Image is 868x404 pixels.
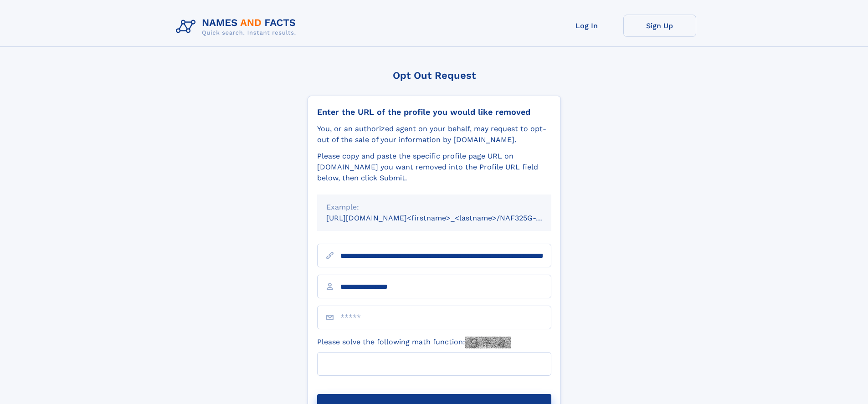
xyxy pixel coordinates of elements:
[172,15,303,39] img: Logo Names and Facts
[317,107,551,117] div: Enter the URL of the profile you would like removed
[326,202,542,213] div: Example:
[550,15,623,37] a: Log In
[623,15,696,37] a: Sign Up
[317,337,511,348] label: Please solve the following math function:
[317,123,551,145] div: You, or an authorized agent on your behalf, may request to opt-out of the sale of your informatio...
[326,214,569,222] small: [URL][DOMAIN_NAME]<firstname>_<lastname>/NAF325G-xxxxxxxx
[308,70,561,81] div: Opt Out Request
[317,151,551,184] div: Please copy and paste the specific profile page URL on [DOMAIN_NAME] you want removed into the Pr...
